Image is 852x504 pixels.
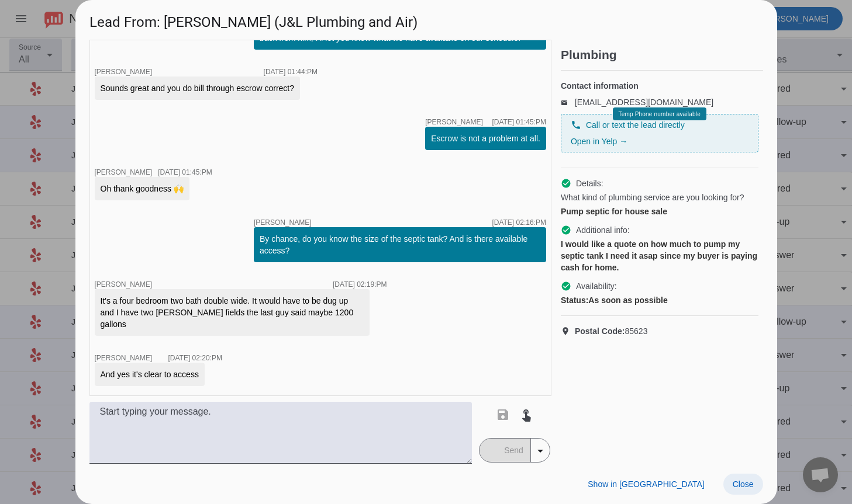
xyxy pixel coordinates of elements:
h2: Plumbing [561,49,763,61]
mat-icon: check_circle [561,225,571,235]
a: Open in Yelp → [571,137,627,146]
mat-icon: check_circle [561,178,571,189]
span: [PERSON_NAME] [254,219,312,226]
div: And yes it's clear to access [101,369,199,380]
mat-icon: phone [571,120,581,130]
mat-icon: arrow_drop_down [533,444,547,458]
div: [DATE] 02:20:PM [168,354,222,362]
span: Show in [GEOGRAPHIC_DATA] [588,479,704,489]
span: Call or text the lead directly [586,119,685,131]
span: Availability: [576,280,617,292]
div: [DATE] 02:19:PM [333,281,387,288]
div: Escrow is not a problem at all. [431,133,540,144]
div: By chance, do you know the size of the septic tank? And is there available access? [260,233,540,256]
div: [DATE] 01:45:PM [492,119,546,126]
span: [PERSON_NAME] [425,119,483,126]
strong: Status: [561,296,588,305]
mat-icon: check_circle [561,281,571,291]
div: [DATE] 02:16:PM [492,219,546,226]
div: Pump septic for house sale [561,206,758,217]
span: [PERSON_NAME] [95,280,153,289]
span: Temp Phone number available [618,111,700,117]
mat-icon: location_on [561,326,575,336]
div: Sounds great and you do bill through escrow correct? [101,82,295,94]
div: I would like a quote on how much to pump my septic tank I need it asap since my buyer is paying c... [561,238,758,273]
span: [PERSON_NAME] [95,354,153,362]
strong: Postal Code: [575,326,625,336]
button: Close [723,474,763,495]
mat-icon: email [561,99,575,105]
h4: Contact information [561,80,758,92]
span: [PERSON_NAME] [95,168,153,176]
button: Show in [GEOGRAPHIC_DATA] [578,474,713,495]
span: 85623 [575,325,648,337]
div: [DATE] 01:44:PM [264,68,318,75]
a: [EMAIL_ADDRESS][DOMAIN_NAME] [575,98,713,107]
span: Additional info: [576,224,630,236]
div: As soon as possible [561,294,758,306]
span: What kind of plumbing service are you looking for? [561,192,744,203]
mat-icon: touch_app [519,408,533,422]
div: It's a four bedroom two bath double wide. It would have to be dug up and I have two [PERSON_NAME]... [101,295,364,330]
span: Close [733,479,754,489]
div: [DATE] 01:45:PM [158,169,212,176]
div: Oh thank goodness 🙌 [101,183,184,194]
span: [PERSON_NAME] [95,68,153,76]
span: Details: [576,178,603,189]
